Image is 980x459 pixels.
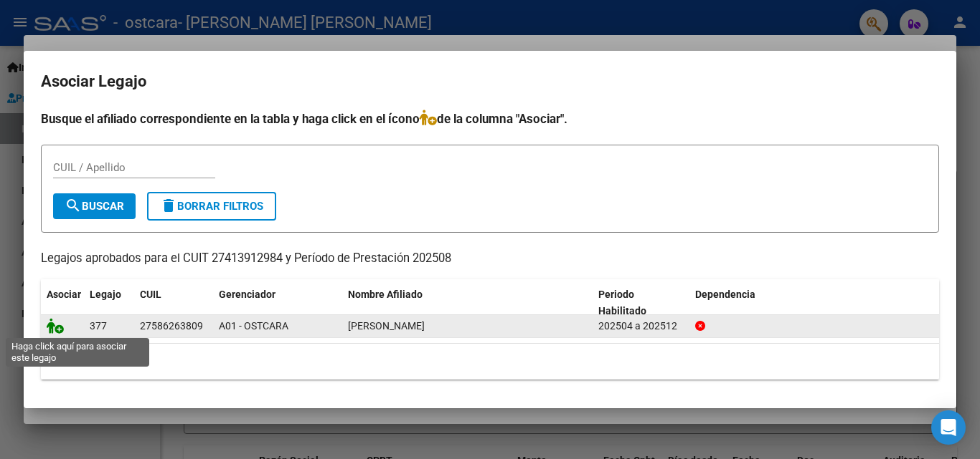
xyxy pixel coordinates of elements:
span: A01 - OSTCARA [219,320,288,332]
span: Borrar Filtros [160,200,263,213]
div: 1 registros [41,344,939,380]
span: Legajo [90,289,121,300]
datatable-header-cell: CUIL [134,279,213,327]
button: Borrar Filtros [147,192,276,221]
datatable-header-cell: Periodo Habilitado [593,279,689,327]
p: Legajos aprobados para el CUIT 27413912984 y Período de Prestación 202508 [41,250,939,268]
datatable-header-cell: Dependencia [689,279,940,327]
span: CUIL [140,289,161,300]
mat-icon: search [65,197,82,214]
span: Buscar [65,200,124,213]
h4: Busque el afiliado correspondiente en la tabla y haga click en el ícono de la columna "Asociar". [41,110,939,128]
div: Open Intercom Messenger [931,410,966,445]
span: Gerenciador [219,289,275,300]
span: Periodo Habilitado [598,289,646,317]
span: SANTILLAN BELTRAN LUPE [348,320,425,332]
span: Asociar [47,289,81,300]
datatable-header-cell: Asociar [41,279,84,327]
div: 202504 a 202512 [598,318,684,334]
mat-icon: delete [160,197,177,214]
datatable-header-cell: Nombre Afiliado [342,279,593,327]
datatable-header-cell: Legajo [84,279,134,327]
h2: Asociar Legajo [41,68,939,95]
div: 27586263809 [140,318,203,334]
span: 377 [90,320,107,332]
span: Nombre Afiliado [348,289,423,300]
datatable-header-cell: Gerenciador [213,279,342,327]
span: Dependencia [695,289,755,300]
button: Buscar [53,193,136,219]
